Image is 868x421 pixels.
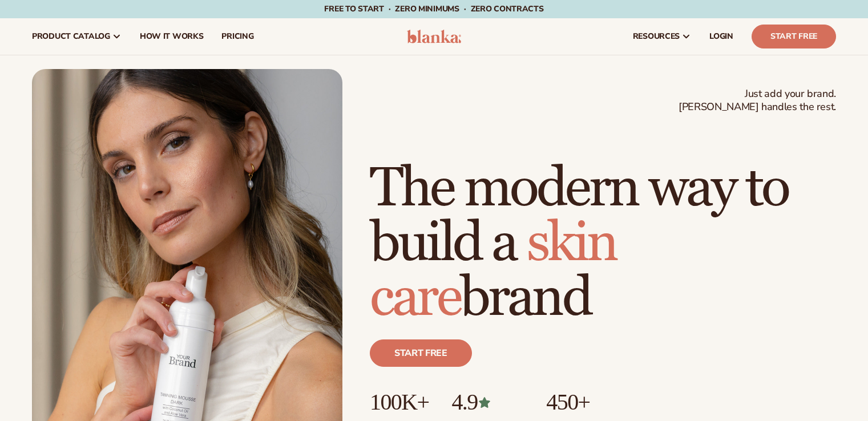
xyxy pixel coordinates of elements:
[709,32,733,41] span: LOGIN
[370,161,836,326] h1: The modern way to build a brand
[407,30,461,43] img: logo
[624,18,700,55] a: resources
[752,25,836,48] a: Start Free
[633,32,680,41] span: resources
[546,390,632,415] p: 450+
[221,32,253,41] span: pricing
[679,87,836,114] span: Just add your brand. [PERSON_NAME] handles the rest.
[370,210,616,331] span: skin care
[700,18,742,55] a: LOGIN
[140,32,204,41] span: How It Works
[32,32,110,41] span: product catalog
[212,18,263,55] a: pricing
[370,339,472,367] a: Start free
[451,390,523,415] p: 4.9
[131,18,213,55] a: How It Works
[324,3,543,14] span: Free to start · ZERO minimums · ZERO contracts
[23,18,131,55] a: product catalog
[370,390,429,415] p: 100K+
